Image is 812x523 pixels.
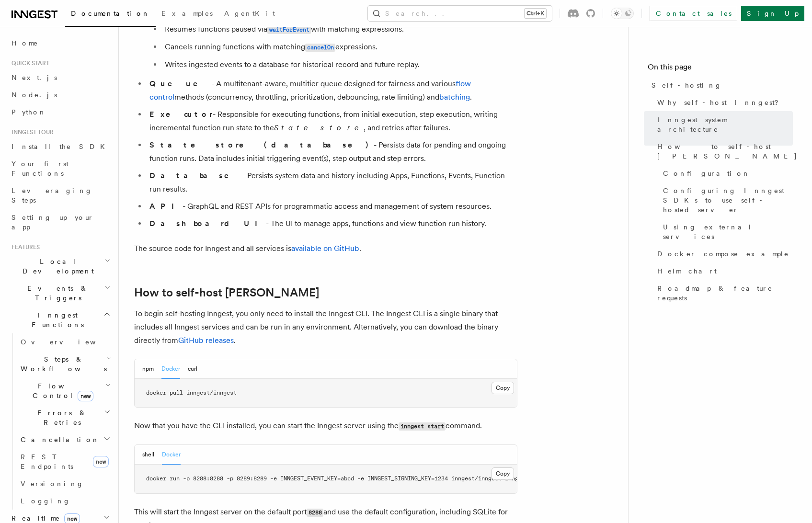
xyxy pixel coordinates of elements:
[653,138,793,165] a: How to self-host [PERSON_NAME]
[8,209,113,236] a: Setting up your app
[8,103,113,121] a: Python
[648,77,793,94] a: Self-hosting
[93,456,109,467] span: new
[142,445,154,465] button: shell
[653,280,793,307] a: Roadmap & feature requests
[657,249,789,259] span: Docker compose example
[17,448,113,475] a: REST Endpointsnew
[218,3,281,26] a: AgentKit
[11,187,92,204] span: Leveraging Steps
[134,286,319,299] a: How to self-host [PERSON_NAME]
[305,42,335,51] a: cancelOn
[657,98,785,107] span: Why self-host Inngest?
[17,475,113,492] a: Versioning
[611,8,634,19] button: Toggle dark mode
[8,253,113,280] button: Local Development
[11,214,94,231] span: Setting up your app
[663,186,793,215] span: Configuring Inngest SDKs to use self-hosted server
[17,431,113,448] button: Cancellation
[149,202,183,211] strong: API
[161,10,213,17] span: Examples
[149,79,211,88] strong: Queue
[11,91,57,99] span: Node.js
[368,6,552,21] button: Search...Ctrl+K
[659,218,793,245] a: Using external services
[17,377,113,404] button: Flow Controlnew
[307,509,323,517] code: 8288
[657,142,798,161] span: How to self-host [PERSON_NAME]
[149,140,374,149] strong: State store (database)
[8,182,113,209] a: Leveraging Steps
[17,354,107,374] span: Steps & Workflows
[21,338,119,346] span: Overview
[8,284,104,303] span: Events & Triggers
[11,108,46,116] span: Python
[11,38,38,48] span: Home
[8,513,80,523] span: Realtime
[162,40,517,54] li: Cancels running functions with matching expressions.
[78,391,93,401] span: new
[149,79,471,102] a: flow control
[653,245,793,262] a: Docker compose example
[657,115,793,134] span: Inngest system architecture
[653,111,793,138] a: Inngest system architecture
[8,243,40,251] span: Features
[134,307,517,347] p: To begin self-hosting Inngest, you only need to install the Inngest CLI. The Inngest CLI is a sin...
[147,169,517,196] li: - Persists system data and history including Apps, Functions, Events, Function run results.
[305,44,335,52] code: cancelOn
[659,182,793,218] a: Configuring Inngest SDKs to use self-hosted server
[17,351,113,377] button: Steps & Workflows
[8,34,113,52] a: Home
[188,359,197,379] button: curl
[652,80,722,90] span: Self-hosting
[149,219,266,228] strong: Dashboard UI
[21,480,84,488] span: Versioning
[8,257,104,276] span: Local Development
[17,408,104,427] span: Errors & Retries
[162,58,517,71] li: Writes ingested events to a database for historical record and future replay.
[147,200,517,213] li: - GraphQL and REST APIs for programmatic access and management of system resources.
[142,359,154,379] button: npm
[8,138,113,155] a: Install the SDK
[653,94,793,111] a: Why self-host Inngest?
[267,26,311,34] code: waitForEvent
[147,108,517,135] li: - Responsible for executing functions, from initial execution, step execution, writing incrementa...
[11,160,69,177] span: Your first Functions
[17,492,113,510] a: Logging
[17,381,105,400] span: Flow Control
[8,69,113,86] a: Next.js
[650,6,737,21] a: Contact sales
[8,128,54,136] span: Inngest tour
[8,86,113,103] a: Node.js
[147,77,517,104] li: - A multitenant-aware, multitier queue designed for fairness and various methods (concurrency, th...
[178,336,234,345] a: GitHub releases
[663,222,793,241] span: Using external services
[291,244,359,253] a: available on GitHub
[741,6,804,21] a: Sign Up
[134,419,517,433] p: Now that you have the CLI installed, you can start the Inngest server using the command.
[274,123,364,132] em: State store
[149,171,242,180] strong: Database
[8,307,113,333] button: Inngest Functions
[224,10,275,17] span: AgentKit
[156,3,218,26] a: Examples
[267,24,311,34] a: waitForEvent
[8,310,103,330] span: Inngest Functions
[492,467,514,480] button: Copy
[657,266,717,276] span: Helm chart
[399,422,446,431] code: inngest start
[8,333,113,510] div: Inngest Functions
[659,165,793,182] a: Configuration
[147,217,517,230] li: - The UI to manage apps, functions and view function run history.
[17,435,100,444] span: Cancellation
[21,453,73,470] span: REST Endpoints
[525,9,546,18] kbd: Ctrl+K
[162,23,517,36] li: Resumes functions paused via with matching expressions.
[21,497,70,505] span: Logging
[17,333,113,351] a: Overview
[146,389,237,396] span: docker pull inngest/inngest
[65,3,156,27] a: Documentation
[149,110,213,119] strong: Executor
[11,74,57,81] span: Next.js
[161,359,180,379] button: Docker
